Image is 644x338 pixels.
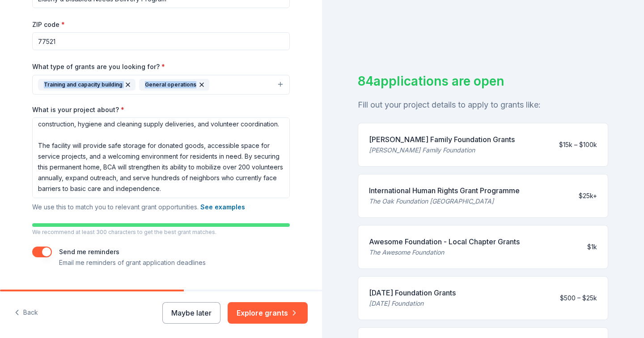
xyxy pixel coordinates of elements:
button: See examples [200,202,245,212]
label: What type of grants are you looking for? [32,62,165,71]
label: ZIP code [32,20,65,29]
p: Email me reminders of grant application deadlines [59,257,206,268]
div: International Human Rights Grant Programme [369,185,520,196]
button: Maybe later [162,302,220,324]
label: What is your project about? [32,105,124,114]
span: We use this to match you to relevant grant opportunities. [32,203,245,211]
button: Explore grants [228,302,308,324]
div: [PERSON_NAME] Family Foundation [369,145,515,156]
div: The Awesome Foundation [369,247,520,258]
div: $500 – $25k [560,293,597,303]
div: [DATE] Foundation Grants [369,287,456,298]
button: Back [14,303,38,322]
div: Training and capacity building [38,79,136,91]
div: Awesome Foundation - Local Chapter Grants [369,236,520,247]
p: We recommend at least 300 characters to get the best grant matches. [32,229,290,236]
input: 12345 (U.S. only) [32,32,290,50]
div: $25k+ [579,191,597,201]
textarea: The Baytown Community Impact Center project aims to establish a permanent facility for [DEMOGRAPH... [32,117,290,198]
div: $15k – $100k [559,139,597,150]
div: The Oak Foundation [GEOGRAPHIC_DATA] [369,196,520,207]
div: [DATE] Foundation [369,298,456,309]
div: General operations [139,79,209,91]
div: [PERSON_NAME] Family Foundation Grants [369,134,515,145]
div: Fill out your project details to apply to grants like: [358,98,608,112]
label: Send me reminders [59,248,119,256]
div: $1k [587,242,597,252]
div: 84 applications are open [358,72,608,91]
button: Training and capacity buildingGeneral operations [32,75,290,95]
